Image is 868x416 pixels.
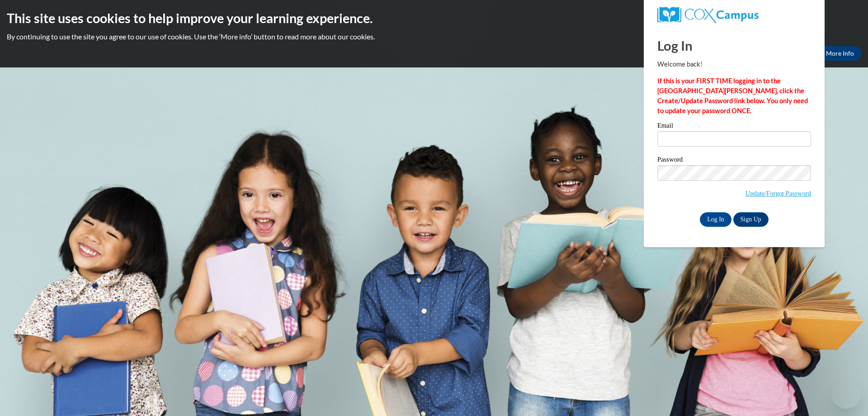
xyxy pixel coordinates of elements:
a: More Info [819,46,861,61]
img: COX Campus [657,7,759,23]
p: Welcome back! [657,59,811,69]
h2: This site uses cookies to help improve your learning experience. [7,9,861,27]
strong: If this is your FIRST TIME logging in to the [GEOGRAPHIC_DATA][PERSON_NAME], click the Create/Upd... [657,77,808,115]
iframe: Button to launch messaging window [832,380,861,409]
p: By continuing to use the site you agree to our use of cookies. Use the ‘More info’ button to read... [7,32,861,42]
label: Password [657,156,811,165]
a: Sign Up [733,212,769,227]
label: Email [657,122,811,131]
a: Update/Forgot Password [745,190,811,197]
h1: Log In [657,36,811,55]
input: Log In [700,212,731,227]
a: COX Campus [657,7,811,23]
